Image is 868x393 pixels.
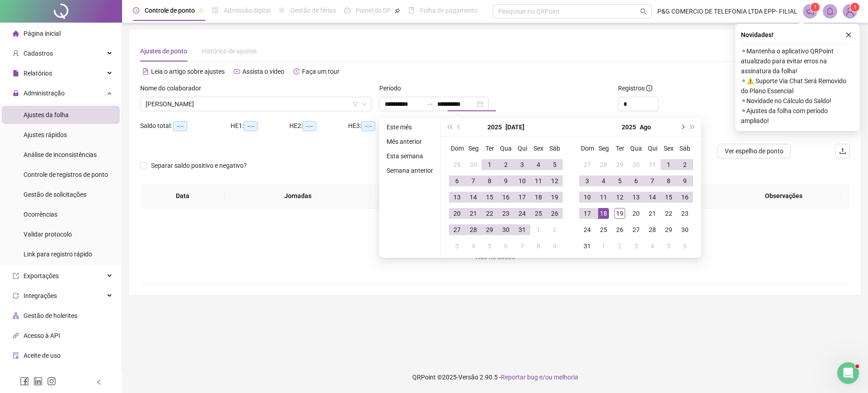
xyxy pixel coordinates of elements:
td: 2025-08-07 [514,238,530,254]
span: Acesso à API [24,332,60,339]
div: 22 [484,208,495,219]
span: Gestão de holerites [24,312,77,319]
div: 19 [614,208,625,219]
div: HE 1: [231,121,289,131]
th: Dom [449,140,465,156]
span: facebook [20,377,29,386]
td: 2025-08-25 [595,222,612,238]
span: Gestão de férias [290,7,336,14]
span: Registros [618,83,652,93]
span: export [13,273,19,279]
span: BEATRIZ DOS SANTOS DE PAULA [146,97,367,111]
div: 9 [549,241,560,251]
span: pushpin [198,8,204,14]
td: 2025-07-05 [547,156,563,173]
td: 2025-07-03 [514,156,530,173]
span: Página inicial [24,30,61,37]
span: Separar saldo positivo e negativo? [147,161,250,170]
div: 27 [582,159,593,170]
th: Data [140,184,225,208]
td: 2025-07-21 [465,205,481,222]
div: 20 [631,208,642,219]
td: 2025-07-04 [530,156,547,173]
div: 28 [598,159,609,170]
span: Leia o artigo sobre ajustes [151,68,225,75]
div: HE 2: [289,121,348,131]
th: Ter [612,140,628,156]
td: 2025-08-01 [530,222,547,238]
th: Dom [579,140,595,156]
div: 3 [631,241,642,251]
td: 2025-08-15 [660,189,677,205]
div: 7 [468,175,479,186]
span: filter [353,101,358,107]
div: 1 [663,159,674,170]
span: notification [806,7,814,15]
div: 9 [679,175,690,186]
td: 2025-08-03 [579,173,595,189]
div: Saldo total: [140,121,231,131]
span: Observações [733,191,834,201]
td: 2025-07-24 [514,205,530,222]
div: 12 [549,175,560,186]
td: 2025-07-31 [644,156,660,173]
button: month panel [640,118,651,136]
th: Entrada 1 [371,184,462,208]
div: 17 [517,192,528,203]
div: 4 [533,159,544,170]
td: 2025-07-28 [465,222,481,238]
div: 30 [468,159,479,170]
td: 2025-08-23 [677,205,693,222]
td: 2025-07-11 [530,173,547,189]
span: Novidades ! [741,30,774,40]
td: 2025-08-26 [612,222,628,238]
td: 2025-08-19 [612,205,628,222]
div: 30 [500,224,511,235]
span: Histórico de ajustes [202,47,257,55]
td: 2025-07-31 [514,222,530,238]
td: 2025-07-26 [547,205,563,222]
td: 2025-07-09 [498,173,514,189]
span: ⚬ Mantenha o aplicativo QRPoint atualizado para evitar erros na assinatura da folha! [741,46,854,76]
th: Sáb [677,140,693,156]
th: Seg [595,140,612,156]
td: 2025-08-31 [579,238,595,254]
td: 2025-08-05 [612,173,628,189]
div: 26 [549,208,560,219]
td: 2025-07-16 [498,189,514,205]
div: 3 [452,241,462,251]
td: 2025-08-17 [579,205,595,222]
div: 6 [500,241,511,251]
span: lock [13,90,19,96]
span: P&G COMERCIO DE TELEFONIA LTDA EPP- FILIAL [657,6,797,16]
span: dashboard [344,7,350,14]
td: 2025-09-01 [595,238,612,254]
td: 2025-08-29 [660,222,677,238]
span: sun [278,7,285,14]
div: HE 3: [348,121,407,131]
div: 24 [517,208,528,219]
div: 29 [614,159,625,170]
td: 2025-08-05 [481,238,498,254]
span: --:-- [361,121,375,131]
td: 2025-07-15 [481,189,498,205]
td: 2025-08-22 [660,205,677,222]
div: 8 [663,175,674,186]
span: Gestão de solicitações [24,191,86,198]
div: 20 [452,208,462,219]
span: Aceite de uso [24,352,61,359]
span: linkedin [33,377,42,386]
td: 2025-08-08 [530,238,547,254]
span: --:-- [173,121,187,131]
span: instagram [47,377,56,386]
div: 4 [598,175,609,186]
div: 18 [598,208,609,219]
td: 2025-09-05 [660,238,677,254]
div: 11 [533,175,544,186]
span: apartment [13,313,19,319]
td: 2025-09-04 [644,238,660,254]
span: Ocorrências [24,211,57,218]
div: 16 [679,192,690,203]
span: Análise de inconsistências [24,151,97,158]
div: 23 [500,208,511,219]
